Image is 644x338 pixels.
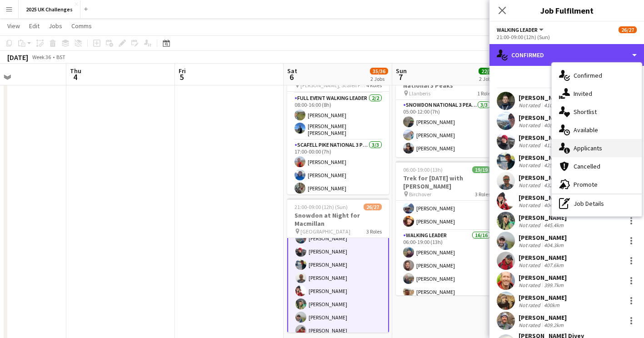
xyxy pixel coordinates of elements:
div: [PERSON_NAME] [519,154,567,162]
div: 408.8km [542,122,565,129]
div: [PERSON_NAME] [519,234,567,242]
span: Jobs [49,22,62,30]
div: [PERSON_NAME] [519,94,567,102]
div: Not rated [519,102,542,109]
button: 2025 UK Challenges [19,0,80,18]
app-job-card: 21:00-09:00 (12h) (Sun)26/27Snowdon at Night for Macmillan [GEOGRAPHIC_DATA]3 RolesWalking Leader... [287,198,389,333]
div: [PERSON_NAME] [519,174,567,182]
a: View [4,20,24,32]
div: 2 Jobs [479,75,496,82]
div: 407.6km [542,262,565,268]
span: 3 Roles [475,191,490,198]
app-job-card: 05:00-12:00 (7h)3/3Snowdon Local leaders - National 3 Peaks Llanberis1 RoleSnowdon National 3 Pea... [396,60,498,157]
a: Jobs [45,20,66,32]
span: 1 Role [477,90,490,97]
div: Not rated [519,222,542,229]
app-card-role: Full Event Walking Leader2/208:00-16:00 (8h)[PERSON_NAME][PERSON_NAME] [PERSON_NAME] [287,93,389,140]
a: Edit [25,20,43,32]
div: BST [56,54,65,60]
div: 2 Jobs [370,75,388,82]
div: 404.3km [542,242,565,249]
app-card-role: Scafell Pike National 3 Peaks Walking Leader3/317:00-00:00 (7h)[PERSON_NAME][PERSON_NAME][PERSON_... [287,140,389,197]
div: 432.2km [542,182,565,189]
span: 26/27 [364,204,382,210]
div: [PERSON_NAME] [519,273,567,282]
app-job-card: 06:00-00:00 (18h) (Sun)9/9National 3 Peaks [PERSON_NAME], Scafell Pike and Snowdon4 RolesEvent Ma... [287,60,389,194]
div: Confirmed [489,44,644,66]
span: 22/22 [479,68,497,75]
span: 4 [69,72,81,82]
div: [PERSON_NAME] [519,134,567,142]
div: 445.4km [542,222,565,229]
h3: Snowdon at Night for Macmillan [287,211,389,228]
button: Walking Leader [497,26,545,33]
div: Promote [552,175,642,194]
span: Walking Leader [497,26,538,33]
div: 399.7km [542,282,565,288]
div: [PERSON_NAME] [519,313,567,322]
div: Invited [552,84,642,103]
div: [PERSON_NAME] [519,293,567,302]
div: 409.2km [542,322,565,328]
span: [GEOGRAPHIC_DATA] [300,228,350,235]
span: 19/19 [472,166,490,173]
div: Shortlist [552,103,642,121]
span: Birchover [409,191,431,198]
span: 7 [394,72,407,82]
span: Comms [71,22,92,30]
span: Sat [287,67,297,75]
span: Fri [179,67,186,75]
app-card-role: Senior Leader2/206:00-19:00 (13h)[PERSON_NAME][PERSON_NAME] [396,186,498,230]
div: 425km [542,162,561,169]
span: Sun [396,67,407,75]
div: [PERSON_NAME] [519,114,567,122]
div: 21:00-09:00 (12h) (Sun) [497,34,637,40]
div: Not rated [519,142,542,149]
div: 413.3km [542,142,565,149]
span: Edit [29,22,40,30]
h3: Job Fulfilment [489,5,644,16]
div: Not rated [519,242,542,249]
div: [PERSON_NAME] [519,194,567,202]
div: Available [552,121,642,139]
div: Not rated [519,302,542,308]
div: Not rated [519,202,542,209]
a: Comms [68,20,95,32]
span: 21:00-09:00 (12h) (Sun) [295,204,348,210]
app-card-role: Snowdon National 3 Peaks Walking Leader3/305:00-12:00 (7h)[PERSON_NAME][PERSON_NAME][PERSON_NAME] [396,100,498,157]
span: 26/27 [619,26,637,33]
div: Not rated [519,282,542,288]
span: Llanberis [409,90,430,97]
span: Thu [70,67,81,75]
div: [DATE] [7,53,28,62]
div: Not rated [519,182,542,189]
app-job-card: 06:00-19:00 (13h)19/19Trek for [DATE] with [PERSON_NAME] Birchover3 RolesEvent Manager1/106:00-19... [396,161,498,295]
div: 400km [542,302,561,308]
span: 35/36 [370,68,388,75]
div: Not rated [519,162,542,169]
div: Cancelled [552,157,642,175]
span: View [7,22,20,30]
div: Not rated [519,122,542,129]
div: Job Details [552,194,642,213]
span: 6 [286,72,297,82]
div: Not rated [519,262,542,268]
div: 410.4km [542,102,565,109]
span: 06:00-19:00 (13h) [403,166,443,173]
div: [PERSON_NAME] [519,253,567,262]
div: [PERSON_NAME] [519,214,567,222]
div: Confirmed [552,66,642,84]
span: 3 Roles [366,228,382,235]
div: Not rated [519,322,542,328]
h3: Trek for [DATE] with [PERSON_NAME] [396,174,498,190]
div: 404.1km [542,202,565,209]
div: Applicants [552,139,642,157]
span: 5 [177,72,186,82]
span: Week 36 [30,54,53,60]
